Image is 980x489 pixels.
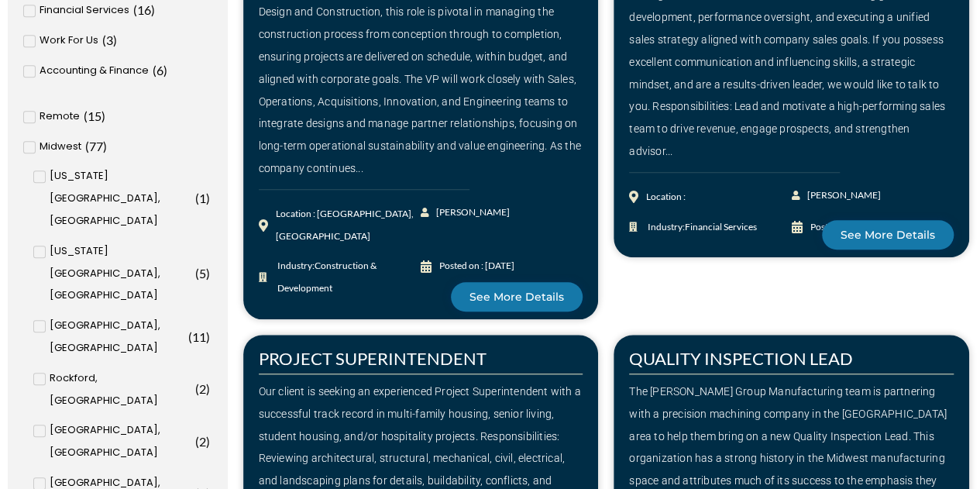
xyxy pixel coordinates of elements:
span: ) [151,2,155,17]
span: ( [84,108,88,123]
span: [US_STATE][GEOGRAPHIC_DATA], [GEOGRAPHIC_DATA] [50,240,192,307]
div: Posted on : [DATE] [439,255,514,277]
span: 16 [137,2,151,17]
span: ) [206,329,210,344]
span: [GEOGRAPHIC_DATA], [GEOGRAPHIC_DATA] [50,419,192,464]
span: ) [163,63,167,77]
span: ( [188,329,192,344]
span: 11 [192,329,206,344]
div: Location : [646,186,686,208]
span: 3 [106,33,113,47]
span: Rockford, [GEOGRAPHIC_DATA] [50,367,192,412]
span: ) [206,381,210,396]
span: [PERSON_NAME] [432,201,510,224]
span: Remote [40,105,80,128]
span: ( [85,139,89,153]
span: See More Details [469,291,564,302]
span: ) [206,266,210,281]
a: See More Details [451,282,583,312]
span: 5 [199,266,206,281]
span: 2 [199,381,206,396]
span: See More Details [841,229,935,240]
span: ( [102,33,106,47]
a: QUALITY INSPECTION LEAD [629,348,853,369]
span: 6 [156,63,163,77]
a: Industry:Construction & Development [259,255,421,300]
span: [US_STATE][GEOGRAPHIC_DATA], [GEOGRAPHIC_DATA] [50,165,192,232]
a: See More Details [822,220,954,250]
span: [GEOGRAPHIC_DATA], [GEOGRAPHIC_DATA] [50,315,185,360]
span: 77 [89,139,103,153]
span: ( [153,63,156,77]
span: Industry: [273,255,421,300]
span: ( [195,381,199,396]
span: ( [195,266,199,281]
a: [PERSON_NAME] [791,184,872,207]
span: ( [133,2,137,17]
span: 1 [199,191,206,205]
span: ) [206,434,210,449]
span: ( [195,191,199,205]
a: [PERSON_NAME] [421,201,502,224]
span: 2 [199,434,206,449]
span: [PERSON_NAME] [803,184,880,207]
span: ) [103,139,107,153]
span: Work For Us [40,29,98,52]
span: Midwest [40,136,81,158]
span: Construction & Development [277,260,377,294]
span: Accounting & Finance [40,60,149,82]
span: ) [101,108,105,123]
span: 15 [88,108,101,123]
div: Location : [GEOGRAPHIC_DATA], [GEOGRAPHIC_DATA] [276,203,421,248]
span: ( [195,434,199,449]
a: PROJECT SUPERINTENDENT [259,348,487,369]
span: ) [206,191,210,205]
span: ) [113,33,117,47]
